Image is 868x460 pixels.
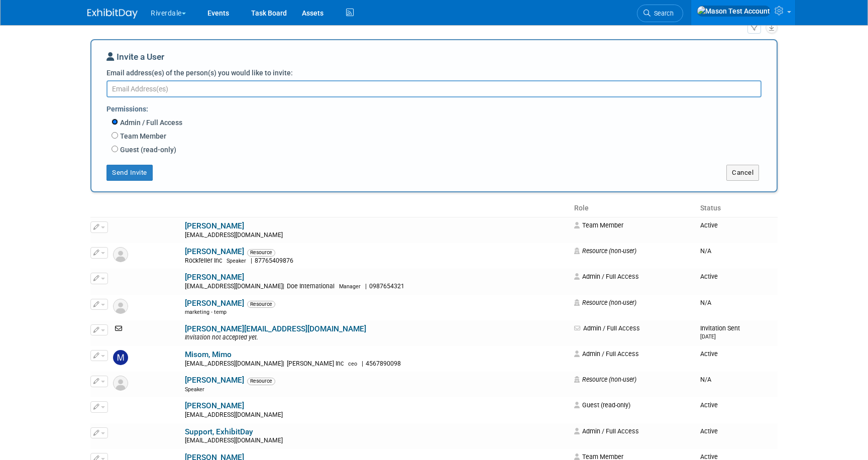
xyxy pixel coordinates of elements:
[185,299,244,308] a: [PERSON_NAME]
[118,131,166,141] label: Team Member
[348,361,357,367] span: ceo
[283,360,284,367] span: |
[574,401,630,409] span: Guest (read-only)
[185,350,232,359] a: Misom, Mimo
[227,258,246,264] span: Speaker
[284,283,338,290] span: Doe International
[185,334,568,342] div: Invitation not accepted yet.
[113,350,128,365] img: Misom, Mimo
[185,257,225,264] span: Rockfeller Inc
[700,247,711,255] span: N/A
[696,200,778,217] th: Status
[185,309,227,315] span: marketing - temp
[700,427,718,435] span: Active
[106,165,153,181] button: Send Invite
[118,145,176,155] label: Guest (read-only)
[726,165,759,181] button: Cancel
[247,301,275,308] span: Resource
[700,221,718,229] span: Active
[363,360,404,367] span: 4567890098
[185,376,244,385] a: [PERSON_NAME]
[700,273,718,280] span: Active
[362,360,363,367] span: |
[87,9,138,19] img: ExhibitDay
[574,376,636,383] span: Resource (non-user)
[106,100,769,117] div: Permissions:
[185,221,244,231] a: [PERSON_NAME]
[574,221,623,229] span: Team Member
[185,247,244,256] a: [PERSON_NAME]
[574,350,639,358] span: Admin / Full Access
[106,68,293,78] label: Email address(es) of the person(s) you would like to invite:
[106,51,762,68] div: Invite a User
[650,10,674,17] span: Search
[185,273,244,282] a: [PERSON_NAME]
[113,299,128,314] img: Resource
[700,299,711,306] span: N/A
[700,324,740,340] span: Invitation Sent
[113,401,128,416] img: Smith, Martha
[113,221,128,237] img: Baker, Luke
[574,299,636,306] span: Resource (non-user)
[574,324,640,332] span: Admin / Full Access
[252,257,296,264] span: 87765409876
[700,376,711,383] span: N/A
[574,247,636,255] span: Resource (non-user)
[700,333,716,340] small: [DATE]
[283,283,284,290] span: |
[185,324,366,333] a: [PERSON_NAME][EMAIL_ADDRESS][DOMAIN_NAME]
[697,6,771,17] img: Mason Test Account
[251,257,252,264] span: |
[113,273,128,288] img: doe, John
[339,283,361,290] span: Manager
[185,386,204,393] span: Speaker
[365,283,367,290] span: |
[113,247,128,262] img: Resource
[118,118,182,128] label: Admin / Full Access
[637,5,683,22] a: Search
[367,283,407,290] span: 0987654321
[113,427,128,442] img: Support, ExhibitDay
[700,401,718,409] span: Active
[700,350,718,358] span: Active
[113,376,128,391] img: Resource
[185,427,253,436] a: Support, ExhibitDay
[185,437,568,445] div: [EMAIL_ADDRESS][DOMAIN_NAME]
[185,401,244,410] a: [PERSON_NAME]
[574,427,639,435] span: Admin / Full Access
[570,200,696,217] th: Role
[185,411,568,419] div: [EMAIL_ADDRESS][DOMAIN_NAME]
[185,232,568,240] div: [EMAIL_ADDRESS][DOMAIN_NAME]
[284,360,347,367] span: [PERSON_NAME] Inc
[185,283,568,291] div: [EMAIL_ADDRESS][DOMAIN_NAME]
[185,360,568,368] div: [EMAIL_ADDRESS][DOMAIN_NAME]
[247,249,275,256] span: Resource
[574,273,639,280] span: Admin / Full Access
[247,378,275,385] span: Resource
